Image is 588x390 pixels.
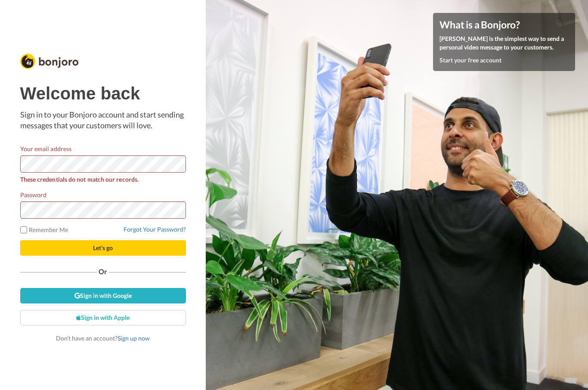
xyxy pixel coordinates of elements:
label: Your email address [20,144,71,153]
label: Password [20,190,47,199]
strong: These credentials do not match our records. [20,176,139,183]
p: Sign in to your Bonjoro account and start sending messages that your customers will love. [20,109,186,131]
span: Don’t have an account? [56,334,150,342]
button: Let's go [20,240,186,256]
label: Remember Me [20,225,68,234]
a: Sign in with Apple [20,310,186,325]
input: Remember Me [20,226,27,233]
a: Forgot Your Password? [124,226,186,233]
a: Sign in with Google [20,288,186,303]
h4: What is a Bonjoro? [439,19,569,30]
span: Or [97,269,109,275]
p: [PERSON_NAME] is the simplest way to send a personal video message to your customers. [439,34,569,52]
a: Start your free account [439,56,501,64]
span: Let's go [93,244,113,251]
h1: Welcome back [20,84,186,103]
a: Sign up now [118,334,150,342]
